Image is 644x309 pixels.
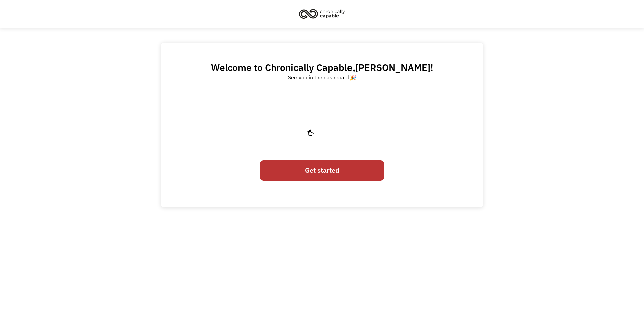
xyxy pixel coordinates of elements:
[260,157,384,184] form: Email Form
[355,61,430,74] span: [PERSON_NAME]
[288,73,356,81] div: See you in the dashboard
[350,74,356,81] a: 🎉
[297,6,347,21] img: Chronically Capable logo
[211,62,433,73] h2: Welcome to Chronically Capable, !
[260,160,384,181] a: Get started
